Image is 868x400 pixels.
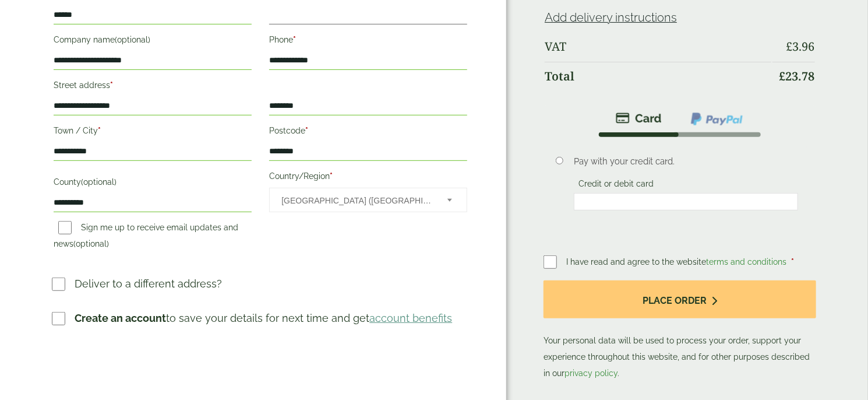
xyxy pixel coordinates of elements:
[110,80,113,90] abbr: required
[706,257,786,266] a: terms and conditions
[75,312,166,324] strong: Create an account
[54,77,252,97] label: Street address
[269,168,467,188] label: Country/Region
[58,221,72,234] input: Sign me up to receive email updates and news(optional)
[54,174,252,194] label: County
[690,111,744,127] img: ppcp-gateway.png
[330,171,333,181] abbr: required
[73,239,109,248] span: (optional)
[791,257,794,266] abbr: required
[574,179,658,192] label: Credit or debit card
[564,369,618,378] a: privacy policy
[545,33,771,61] th: VAT
[75,310,452,326] p: to save your details for next time and get
[293,35,296,44] abbr: required
[54,31,252,51] label: Company name
[786,38,815,54] bdi: 3.96
[779,68,786,84] span: £
[98,126,101,135] abbr: required
[269,188,467,212] span: Country/Region
[779,68,815,84] bdi: 23.78
[544,280,816,318] button: Place order
[54,122,252,142] label: Town / City
[545,10,677,24] a: Add delivery instructions
[269,122,467,142] label: Postcode
[75,276,222,292] p: Deliver to a different address?
[544,280,816,381] p: Your personal data will be used to process your order, support your experience throughout this we...
[574,155,798,168] p: Pay with your credit card.
[616,111,662,125] img: stripe.png
[281,188,432,213] span: United Kingdom (UK)
[115,35,150,44] span: (optional)
[269,31,467,51] label: Phone
[545,62,771,90] th: Total
[305,126,308,135] abbr: required
[369,312,452,324] a: account benefits
[81,177,117,187] span: (optional)
[577,197,795,207] iframe: Secure card payment input frame
[566,257,789,266] span: I have read and agree to the website
[54,223,238,252] label: Sign me up to receive email updates and news
[786,38,793,54] span: £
